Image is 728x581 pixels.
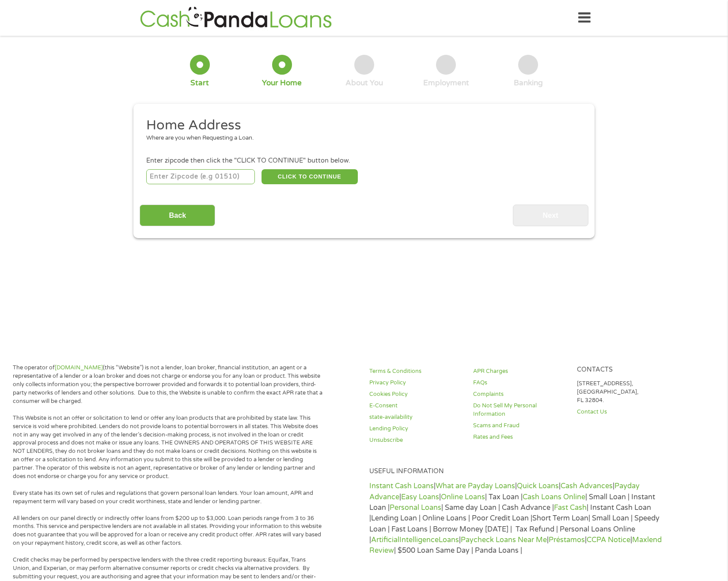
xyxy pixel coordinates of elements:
[554,503,587,512] a: Fast Cash
[399,535,439,544] a: Intelligence
[473,422,566,430] a: Scams and Fraud
[13,514,324,548] p: All lenders on our panel directly or indirectly offer loans from $200 up to $3,000. Loan periods ...
[369,413,463,422] a: state-availability
[473,433,566,441] a: Rates and Fees
[137,5,334,30] img: GetLoanNow Logo
[441,493,485,501] a: Online Loans
[369,367,463,376] a: Terms & Conditions
[146,134,576,143] div: Where are you when Requesting a Loan.
[262,78,302,88] div: Your Home
[146,169,255,184] input: Enter Zipcode (e.g 01510)
[577,366,670,374] h4: Contacts
[401,493,439,501] a: Easy Loans
[473,402,566,418] a: Do Not Sell My Personal Information
[369,481,670,556] p: | | | | | | | Tax Loan | | Small Loan | Instant Loan | | Same day Loan | Cash Advance | | Instant...
[369,425,463,433] a: Lending Policy
[461,535,547,544] a: Paycheck Loans Near Me
[13,414,324,481] p: This Website is not an offer or solicitation to lend or offer any loan products that are prohibit...
[577,380,670,405] p: [STREET_ADDRESS], [GEOGRAPHIC_DATA], FL 32804.
[473,390,566,399] a: Complaints
[140,205,215,226] input: Back
[577,408,670,416] a: Contact Us
[549,535,585,544] a: Préstamos
[55,364,103,371] a: [DOMAIN_NAME]
[13,489,324,506] p: Every state has its own set of rules and regulations that govern personal loan lenders. Your loan...
[390,503,441,512] a: Personal Loans
[514,78,543,88] div: Banking
[146,156,582,166] div: Enter zipcode then click the "CLICK TO CONTINUE" button below.
[369,482,640,501] a: Payday Advance
[369,436,463,444] a: Unsubscribe
[439,535,459,544] a: Loans
[13,364,324,405] p: The operator of (this “Website”) is not a lender, loan broker, financial institution, an agent or...
[513,205,588,226] input: Next
[369,402,463,410] a: E-Consent
[190,78,209,88] div: Start
[473,367,566,376] a: APR Charges
[436,482,515,490] a: What are Payday Loans
[345,78,383,88] div: About You
[262,169,358,184] button: CLICK TO CONTINUE
[369,467,670,476] h4: Useful Information
[146,117,576,134] h2: Home Address
[561,482,613,490] a: Cash Advances
[517,482,559,490] a: Quick Loans
[473,379,566,387] a: FAQs
[423,78,469,88] div: Employment
[587,535,630,544] a: CCPA Notice
[369,390,463,399] a: Cookies Policy
[523,493,585,501] a: Cash Loans Online
[371,535,399,544] a: Artificial
[369,482,434,490] a: Instant Cash Loans
[369,379,463,387] a: Privacy Policy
